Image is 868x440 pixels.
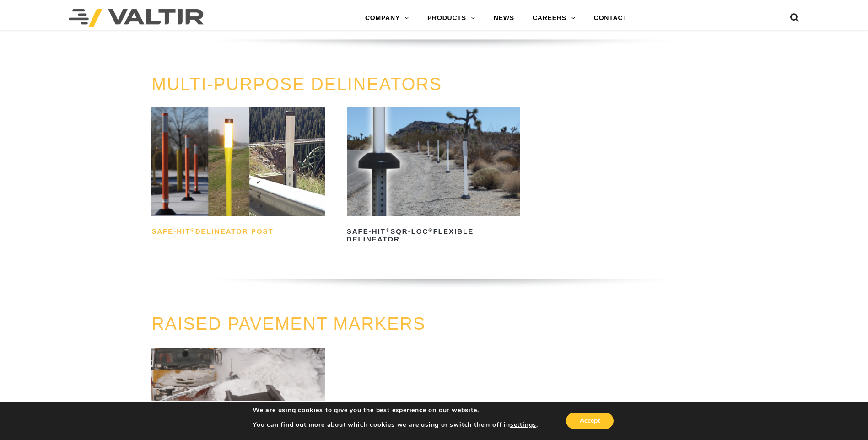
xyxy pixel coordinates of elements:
[347,107,521,246] a: Safe-Hit®SQR-LOC®Flexible Delineator
[253,421,538,429] p: You can find out more about which cookies we are using or switch them off in .
[386,227,390,233] sup: ®
[347,225,521,247] h2: Safe-Hit SQR-LOC Flexible Delineator
[151,107,325,239] a: Safe-Hit®Delineator Post
[253,406,538,414] p: We are using cookies to give you the best experience on our website.
[485,9,523,27] a: NEWS
[418,9,485,27] a: PRODUCTS
[151,225,325,239] h2: Safe-Hit Delineator Post
[566,413,614,429] button: Accept
[190,227,195,233] sup: ®
[151,75,442,94] a: MULTI-PURPOSE DELINEATORS
[69,9,204,27] img: Valtir
[428,227,433,233] sup: ®
[151,314,426,333] a: RAISED PAVEMENT MARKERS
[523,9,585,27] a: CAREERS
[510,421,536,429] button: settings
[585,9,636,27] a: CONTACT
[356,9,418,27] a: COMPANY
